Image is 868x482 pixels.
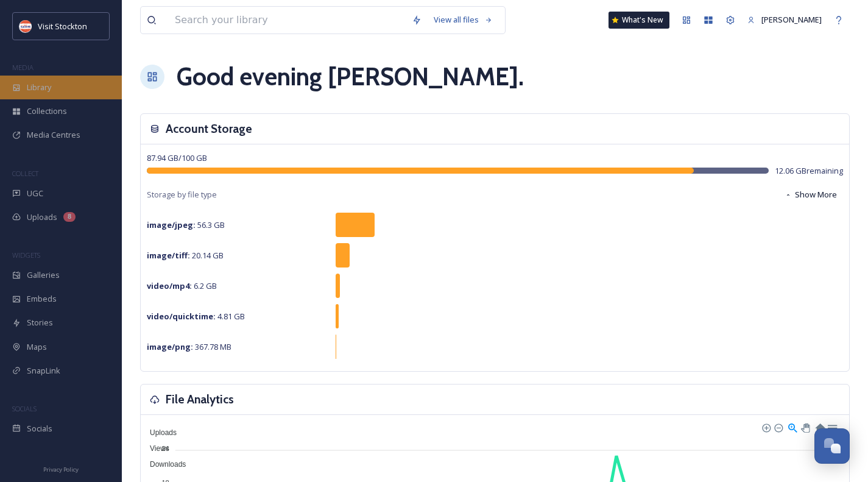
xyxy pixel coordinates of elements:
[27,105,67,117] span: Collections
[12,63,34,72] span: MEDIA
[761,14,822,25] span: [PERSON_NAME]
[609,12,669,29] a: What's New
[63,212,76,222] div: 8
[428,8,499,32] a: View all files
[27,82,51,93] span: Library
[12,404,37,413] span: SOCIALS
[827,422,837,432] div: Menu
[147,311,245,322] span: 4.81 GB
[38,21,87,32] span: Visit Stockton
[147,280,192,291] strong: video/mp4 :
[147,250,224,261] span: 20.14 GB
[12,169,38,178] span: COLLECT
[166,120,252,138] h3: Account Storage
[27,423,52,434] span: Socials
[147,311,216,322] strong: video/quicktime :
[177,58,524,95] h1: Good evening [PERSON_NAME] .
[787,422,797,432] div: Selection Zoom
[778,183,843,207] button: Show More
[741,8,828,32] a: [PERSON_NAME]
[814,422,825,432] div: Reset Zoom
[27,365,60,377] span: SnapLink
[147,341,193,352] strong: image/png :
[147,250,190,261] strong: image/tiff :
[141,444,169,453] span: Views
[27,211,57,223] span: Uploads
[147,219,196,230] strong: image/jpeg :
[27,317,53,328] span: Stories
[141,460,186,469] span: Downloads
[166,391,234,408] h3: File Analytics
[774,423,782,431] div: Zoom Out
[801,424,808,431] div: Panning
[27,129,80,141] span: Media Centres
[147,189,217,200] span: Storage by file type
[27,269,60,281] span: Galleries
[27,341,47,353] span: Maps
[169,7,406,34] input: Search your library
[775,165,843,177] span: 12.06 GB remaining
[814,428,850,464] button: Open Chat
[12,250,40,260] span: WIDGETS
[43,461,79,476] a: Privacy Policy
[161,445,169,452] tspan: 24
[147,219,225,230] span: 56.3 GB
[27,188,43,199] span: UGC
[19,20,32,32] img: unnamed.jpeg
[147,280,217,291] span: 6.2 GB
[43,466,79,473] span: Privacy Policy
[761,423,770,431] div: Zoom In
[27,293,57,305] span: Embeds
[147,341,231,352] span: 367.78 MB
[147,152,207,163] span: 87.94 GB / 100 GB
[141,428,177,437] span: Uploads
